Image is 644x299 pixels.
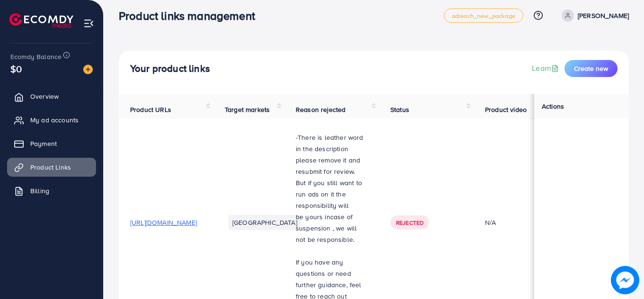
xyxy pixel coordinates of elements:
img: image [83,65,93,74]
div: N/A [485,218,552,227]
span: Product video [485,105,527,114]
span: Overview [30,92,59,101]
p: -There is leather word in the description please remove it and resubmit for review. [296,132,368,177]
img: menu [83,18,94,29]
span: adreach_new_package [452,13,515,19]
span: My ad accounts [30,115,79,125]
h3: Product links management [119,9,263,23]
span: [URL][DOMAIN_NAME] [130,218,197,227]
a: [PERSON_NAME] [558,9,629,22]
h4: Your product links [130,63,210,75]
span: Rejected [396,219,423,227]
a: Learn [532,63,561,74]
a: adreach_new_package [444,9,523,23]
span: Target markets [225,105,270,114]
span: Reason rejected [296,105,345,114]
button: Create new [565,60,618,77]
span: Status [390,105,409,114]
a: Overview [7,87,96,106]
a: Product Links [7,158,96,177]
span: Actions [542,102,564,111]
span: Create new [574,64,608,73]
p: [PERSON_NAME] [578,10,629,21]
span: $0 [10,62,22,76]
a: My ad accounts [7,111,96,129]
a: Billing [7,181,96,200]
img: image [611,266,639,294]
p: But if you still want to run ads on it the responsibility will be yours incase of suspension , we... [296,177,368,245]
li: [GEOGRAPHIC_DATA] [229,215,301,230]
span: Billing [30,186,49,196]
img: logo [9,13,73,28]
span: Ecomdy Balance [10,52,62,61]
span: Product Links [30,162,71,172]
span: Product URLs [130,105,171,114]
span: Payment [30,139,57,148]
a: Payment [7,134,96,153]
